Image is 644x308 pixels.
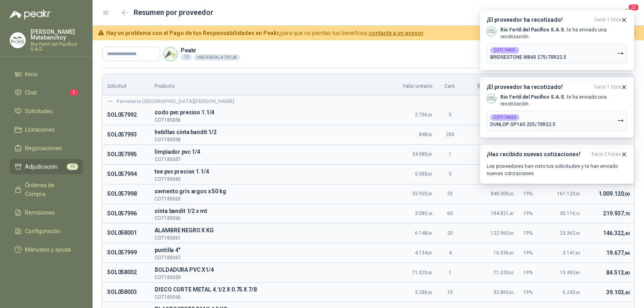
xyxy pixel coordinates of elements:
span: Licitaciones [25,125,55,134]
p: SOL057993 [107,130,145,140]
span: ,84 [623,251,630,256]
a: Negociaciones [10,141,83,156]
td: 1 [437,263,463,283]
a: contacta a un asesor [369,30,424,36]
span: cinta bandit 1/2 x mt [155,207,384,216]
b: COT174002 [493,116,516,120]
td: 19 % [518,243,545,263]
p: COT185058 [155,137,384,142]
span: ,40 [623,231,630,236]
div: Ferretería [GEOGRAPHIC_DATA][PERSON_NAME] [107,98,630,105]
b: Rio Fertil del Pacífico S.A.S. [500,94,566,100]
img: Company Logo [10,33,25,48]
span: Remisiones [25,208,55,217]
button: COT174001BRIDGESTONE M840 275/70R22.5 [487,43,627,64]
p: SOL058001 [107,228,145,238]
p: SOL057994 [107,170,145,179]
p: SOL057998 [107,189,145,199]
span: ,40 [575,290,580,295]
img: Logo peakr [10,10,51,19]
h3: ¡Has recibido nuevas cotizaciones! [487,151,588,158]
span: ,00 [427,132,432,137]
span: 13.493 [560,270,580,275]
span: 122.960 [491,230,514,236]
td: 5 [437,164,463,184]
span: ,80 [623,271,630,276]
span: 848 [419,132,432,137]
span: 4.134 [415,250,432,256]
span: Negociaciones [25,144,62,153]
span: Configuración [25,227,60,236]
span: Inicio [25,70,38,79]
span: ,00 [427,290,432,295]
a: Configuración [10,223,83,239]
span: ,00 [427,231,432,236]
span: hace 1 hora [594,84,621,91]
td: 19 % [518,263,545,283]
p: COT185057 [155,157,384,162]
p: te ha enviado una recotización. [500,94,627,107]
th: Solicitud [102,74,150,95]
img: Company Logo [487,27,496,36]
span: ,36 [427,211,432,216]
a: Solicitudes [10,103,83,119]
p: COT185066 [155,216,384,221]
span: 16.536 [493,250,514,256]
span: Chat [25,88,37,97]
img: Company Logo [164,48,177,61]
button: ¡El proveedor ha recotizado!hace 1 hora Company LogoRio Fertil del Pacífico S.A.S. te ha enviado ... [480,10,634,70]
p: c [155,108,384,118]
h2: Resumen por proveedor [134,7,213,18]
span: hace 2 horas [592,151,621,158]
span: 1 [69,89,78,96]
span: ,80 [575,271,580,275]
td: 1 [437,145,463,164]
td: 19 % [518,223,545,243]
span: ,10 [575,211,580,216]
span: hebillas cinta bandit 1/2 [155,128,384,137]
span: 34.980 [412,151,432,157]
span: ,00 [509,251,514,255]
p: COT185056 [155,118,384,122]
span: 19.677 [606,250,630,256]
p: SOL058003 [107,287,145,297]
a: Adjudicación15 [10,159,83,174]
a: Órdenes de Compra [10,178,83,202]
p: te ha enviado una recotización. [500,27,627,40]
span: ,00 [427,152,432,157]
h3: ¡El proveedor ha recotizado! [487,84,591,91]
span: para que no pierdas tus beneficios [106,29,424,37]
span: ,40 [575,231,580,236]
p: t [155,167,384,177]
p: Peakr [181,48,240,53]
th: Cant. [437,74,463,95]
th: Producto [150,74,389,95]
span: Manuales y ayuda [25,245,71,254]
th: Valor unitario [389,74,437,95]
b: Hay un problema con el Pago de tus Responsabilidades en Peakr, [106,30,281,36]
a: Chat1 [10,85,83,100]
span: ,00 [427,192,432,196]
button: COT174002DUNLOP SP160 255/70R22.5 [487,111,627,131]
td: 19 % [518,283,545,302]
p: S [155,265,384,275]
span: ALAMBRE NEGRO X KG [155,226,384,236]
p: COT185063 [155,196,384,201]
span: 3.080 [415,211,432,216]
span: limpiador pvc 1/4 [155,147,384,157]
span: ,00 [427,113,432,117]
button: ¡Has recibido nuevas cotizaciones!hace 2 horas Los proveedores han visto tus solicitudes y te han... [480,144,634,184]
p: h [155,128,384,137]
div: HACIENDA LA TROJA [194,54,240,61]
p: SOL058002 [107,268,145,277]
span: 71.020 [493,270,514,275]
span: tee pvc presion 1.1/4 [155,167,384,177]
a: Inicio [10,66,83,82]
span: cemento gris argos x 50 kg [155,187,384,196]
span: 33.920 [412,191,432,196]
p: c [155,187,384,196]
span: 23.362 [560,230,580,236]
p: BRIDGESTONE M840 275/70R22.5 [490,54,566,60]
td: 5 [437,105,463,125]
span: puntilla 4" [155,246,384,255]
